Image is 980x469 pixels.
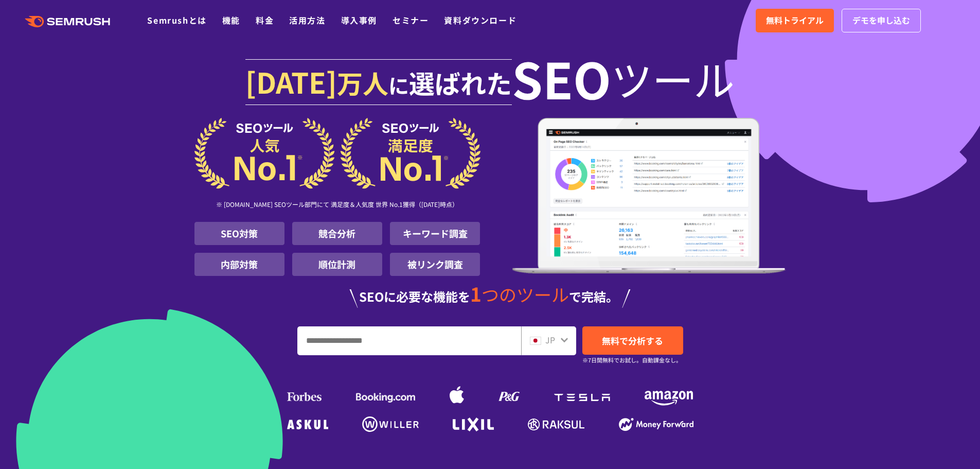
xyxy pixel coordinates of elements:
span: 選ばれた [409,64,512,101]
span: デモを申し込む [852,14,910,27]
span: つのツール [482,282,569,307]
span: 無料で分析する [602,334,663,347]
span: に [388,70,409,100]
li: 被リンク調査 [390,253,480,276]
li: SEO対策 [194,222,284,245]
a: セミナー [393,14,429,26]
a: 無料で分析する [582,326,683,355]
a: Semrushとは [147,14,206,26]
li: 競合分析 [292,222,382,245]
a: 資料ダウンロード [444,14,516,26]
input: URL、キーワードを入力してください [298,327,521,355]
span: 万人 [337,64,388,101]
a: 無料トライアル [756,9,834,32]
li: キーワード調査 [390,222,480,245]
small: ※7日間無料でお試し。自動課金なし。 [582,355,682,365]
span: 1 [470,280,482,307]
span: [DATE] [245,61,337,102]
span: ツール [611,58,735,99]
div: SEOに必要な機能を [194,284,786,308]
a: デモを申し込む [842,9,921,32]
a: 機能 [222,14,240,26]
a: 導入事例 [341,14,377,26]
span: JP [545,334,555,346]
li: 内部対策 [194,253,284,276]
span: で完結。 [569,287,618,305]
span: 無料トライアル [766,14,824,27]
li: 順位計測 [292,253,382,276]
a: 活用方法 [289,14,325,26]
span: SEO [512,58,611,99]
a: 料金 [256,14,274,26]
div: ※ [DOMAIN_NAME] SEOツール部門にて 満足度＆人気度 世界 No.1獲得（[DATE]時点） [194,189,480,222]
